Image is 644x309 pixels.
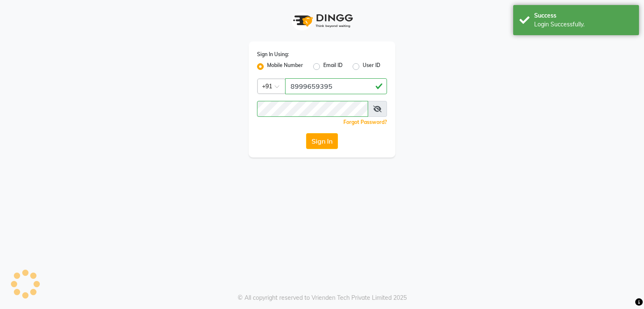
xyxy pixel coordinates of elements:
div: Success [534,11,633,20]
label: Sign In Using: [257,51,289,58]
input: Username [285,78,387,94]
label: User ID [363,62,380,72]
a: Forgot Password? [343,119,387,125]
label: Email ID [323,62,343,72]
button: Sign In [306,133,338,149]
label: Mobile Number [267,62,303,72]
img: logo1.svg [288,8,356,33]
input: Username [257,101,368,117]
div: Login Successfully. [534,20,633,29]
